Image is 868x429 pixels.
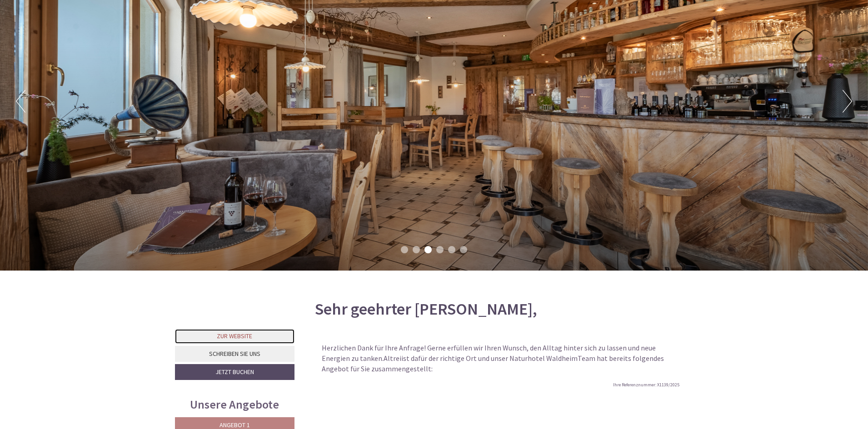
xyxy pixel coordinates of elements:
[14,44,140,50] small: 16:19
[843,90,852,113] button: Next
[162,7,195,22] div: [DATE]
[16,90,25,113] button: Previous
[7,25,145,52] div: Guten Tag, wie können wir Ihnen helfen?
[175,346,294,362] a: Schreiben Sie uns
[322,343,680,374] p: Altrei Naturhotel Waldheim
[401,354,509,363] span: ist dafür der richtige Ort und unser
[219,421,250,429] span: Angebot 1
[315,300,537,318] h1: Sehr geehrter [PERSON_NAME],
[175,396,294,413] div: Unsere Angebote
[175,329,294,344] a: Zur Website
[613,382,679,388] span: Ihre Referenznummer: X1139/2025
[308,239,357,255] button: Senden
[322,343,656,363] span: Herzlichen Dank für Ihre Anfrage! Gerne erfüllen wir Ihren Wunsch, den Alltag hinter sich zu lass...
[14,26,140,34] div: Naturhotel Waldheim
[175,364,294,380] a: Jetzt buchen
